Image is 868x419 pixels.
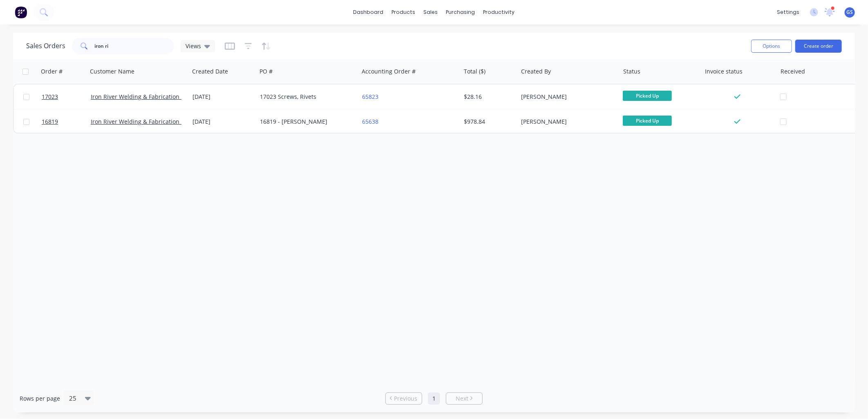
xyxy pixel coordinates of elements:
[260,118,351,126] div: 16819 - [PERSON_NAME]
[260,93,351,101] div: 17023 Screws, Rivets
[464,67,485,76] div: Total ($)
[446,394,482,403] a: Next page
[382,392,486,405] ul: Pagination
[192,118,253,126] div: [DATE]
[91,118,199,125] a: Iron River Welding & Fabrication Pty Ltd
[521,118,612,126] div: [PERSON_NAME]
[456,394,468,403] span: Next
[388,6,420,18] div: products
[795,40,842,53] button: Create order
[15,6,27,18] img: Factory
[192,93,253,101] div: [DATE]
[186,42,201,50] span: Views
[260,67,273,76] div: PO #
[521,93,612,101] div: [PERSON_NAME]
[428,392,440,405] a: Page 1 is your current page
[95,38,174,54] input: Search...
[623,116,672,126] span: Picked Up
[362,67,416,76] div: Accounting Order #
[773,6,803,18] div: settings
[705,67,743,76] div: Invoice status
[41,67,63,76] div: Order #
[42,109,91,134] a: 16819
[781,67,805,76] div: Received
[362,93,378,100] a: 65823
[192,67,228,76] div: Created Date
[442,6,479,18] div: purchasing
[26,42,65,50] h1: Sales Orders
[386,394,422,403] a: Previous page
[464,93,512,101] div: $28.16
[362,118,378,125] a: 65638
[464,118,512,126] div: $978.84
[751,40,792,53] button: Options
[42,85,91,109] a: 17023
[623,67,640,76] div: Status
[42,93,58,101] span: 17023
[847,9,853,16] span: GS
[479,6,519,18] div: productivity
[420,6,442,18] div: sales
[521,67,551,76] div: Created By
[394,394,418,403] span: Previous
[349,6,388,18] a: dashboard
[42,118,58,126] span: 16819
[20,394,60,403] span: Rows per page
[90,67,134,76] div: Customer Name
[91,93,199,100] a: Iron River Welding & Fabrication Pty Ltd
[623,91,672,101] span: Picked Up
